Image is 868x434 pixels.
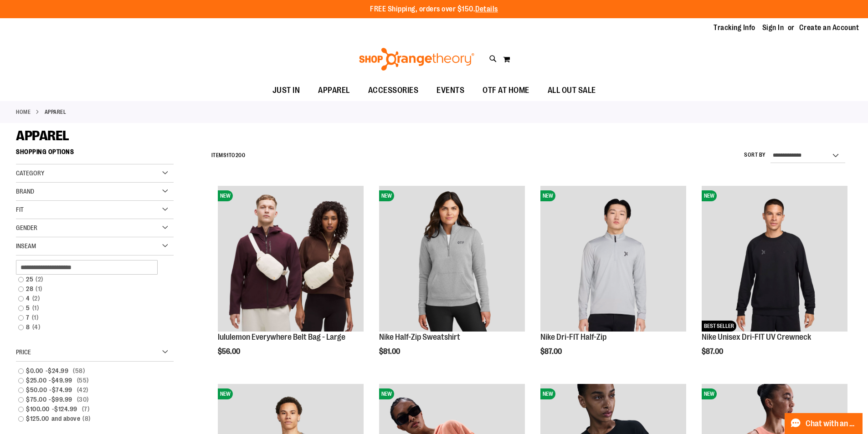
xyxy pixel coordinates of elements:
[702,186,847,332] img: Nike Unisex Dri-FIT UV Crewneck
[702,347,724,356] span: $87.00
[16,224,37,231] span: Gender
[218,332,345,342] a: lululemon Everywhere Belt Bag - Large
[26,366,46,376] span: $0.00
[218,186,364,332] img: lululemon Everywhere Belt Bag - Large
[80,414,93,424] span: 8
[45,108,67,116] strong: APPAREL
[236,152,246,158] span: 200
[80,404,92,414] span: 7
[548,80,596,101] span: ALL OUT SALE
[368,80,419,101] span: ACCESSORIES
[48,366,71,376] span: $24.99
[226,152,229,158] span: 1
[358,48,476,71] img: Shop Orangetheory
[16,206,24,213] span: Fit
[375,181,529,379] div: product
[379,332,460,342] a: Nike Half-Zip Sweatshirt
[540,332,606,342] a: Nike Dri-FIT Half-Zip
[33,284,45,294] span: 1
[30,322,43,332] span: 4
[370,4,498,15] p: FREE Shipping, orders over $150.
[318,80,350,101] span: APPAREL
[75,385,91,395] span: 42
[14,284,165,294] a: 281
[475,5,498,13] a: Details
[379,190,394,201] span: NEW
[75,376,91,385] span: 55
[14,385,165,395] a: $50.00-$74.99 42
[540,186,686,333] a: Nike Dri-FIT Half-ZipNEW
[16,169,44,177] span: Category
[14,275,165,284] a: 252
[379,186,525,332] img: Nike Half-Zip Sweatshirt
[16,188,34,195] span: Brand
[71,366,87,376] span: 58
[16,348,31,356] span: Price
[483,80,529,101] span: OTF AT HOME
[30,313,41,322] span: 1
[218,190,233,201] span: NEW
[14,376,165,385] a: $25.00-$49.99 55
[702,186,847,333] a: Nike Unisex Dri-FIT UV CrewneckNEWBEST SELLER
[218,186,364,333] a: lululemon Everywhere Belt Bag - LargeNEW
[30,303,41,313] span: 1
[702,321,736,332] span: BEST SELLER
[806,419,857,428] span: Chat with an Expert
[218,347,241,356] span: $56.00
[540,347,563,356] span: $87.00
[697,181,852,379] div: product
[14,303,165,313] a: 51
[14,322,165,332] a: 84
[16,144,174,164] strong: Shopping Options
[54,404,80,414] span: $124.99
[379,186,525,333] a: Nike Half-Zip SweatshirtNEW
[272,80,300,101] span: JUST IN
[14,294,165,303] a: 42
[26,395,49,404] span: $75.00
[14,395,165,404] a: $75.00-$99.99 30
[16,108,31,116] a: Home
[30,294,42,303] span: 2
[379,388,394,399] span: NEW
[75,395,91,404] span: 30
[51,376,75,385] span: $49.99
[16,128,69,143] span: APPAREL
[702,190,717,201] span: NEW
[540,388,555,399] span: NEW
[14,313,165,322] a: 71
[540,190,555,201] span: NEW
[213,181,368,379] div: product
[702,332,811,342] a: Nike Unisex Dri-FIT UV Crewneck
[437,80,464,101] span: EVENTS
[702,388,717,399] span: NEW
[714,23,755,33] a: Tracking Info
[16,242,36,250] span: Inseam
[14,366,165,376] a: $0.00-$24.99 58
[26,414,51,424] span: $125.00
[14,414,165,424] a: $125.00and above8
[26,385,49,395] span: $50.00
[744,151,766,159] label: Sort By
[51,395,75,404] span: $99.99
[785,413,863,434] button: Chat with an Expert
[218,388,233,399] span: NEW
[379,347,401,356] span: $81.00
[26,404,52,414] span: $100.00
[799,23,859,33] a: Create an Account
[33,275,46,284] span: 2
[762,23,784,33] a: Sign In
[52,385,75,395] span: $74.99
[540,186,686,332] img: Nike Dri-FIT Half-Zip
[26,376,49,385] span: $25.00
[14,404,165,414] a: $100.00-$124.99 7
[211,148,246,163] h2: Items to
[536,181,691,379] div: product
